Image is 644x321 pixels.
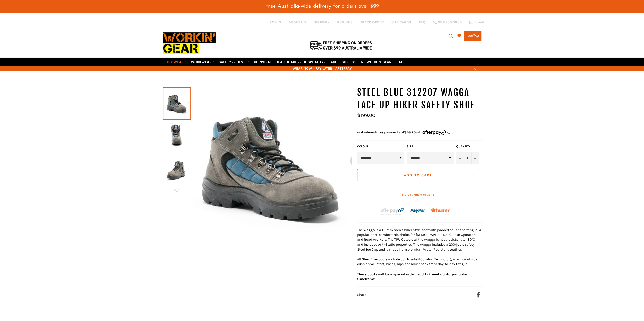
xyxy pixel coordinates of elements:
a: Log in [270,20,281,24]
span: 02 6280 5885 [438,21,462,24]
button: Add to Cart [357,169,479,181]
a: SAFETY & HI VIS [217,58,251,66]
img: Flat $9.95 shipping Australia wide [309,40,373,51]
h1: STEEL BLUE 312207 Wagga Lace up Hiker Safety Shoe [357,86,482,111]
img: STEEL BLUE 312207 Wagga Lace up Hiker Safety Shoe - Workin' Gear [191,86,352,245]
a: Cart [464,31,481,41]
img: Humm_core_logo_RGB-01_300x60px_small_195d8312-4386-4de7-b182-0ef9b6303a37.png [431,208,450,212]
img: STEEL BLUE 312207 Wagga Lace up Hiker Safety Shoe - Workin' Gear [165,123,189,151]
a: 02 6280 5885 [433,21,462,24]
a: DELIVERY [314,20,329,25]
span: Share [357,293,366,297]
img: STEEL BLUE 312207 Wagga Lace up Hiker Safety Shoe - Workin' Gear [165,157,189,185]
a: RE-WORKIN' GEAR [359,58,393,66]
span: Free Australia-wide delivery for orders over $99 [265,4,379,9]
a: ACCESSORIES [328,58,358,66]
strong: These boots will be a special order, add 1 -2 weeks onto you order timeframe. [357,272,468,281]
a: WORKWEAR [189,58,216,66]
a: TRACK ORDER [360,20,384,25]
span: Add to Cart [404,173,432,177]
a: ABOUT US [289,20,306,25]
a: RETURNS [337,20,353,25]
span: $199.00 [357,112,375,118]
img: Workin Gear leaders in Workwear, Safety Boots, PPE, Uniforms. Australia's No.1 in Workwear [163,29,216,57]
button: Increase item quantity by one [471,152,479,164]
button: Reduce item quantity by one [456,152,464,164]
img: paypal.png [410,203,425,218]
label: COLOUR [357,144,404,149]
p: All Steel Blue boots include our Trisole® Comfort Technology which works to cushion your feet, kn... [357,257,482,267]
a: SALE [394,58,407,66]
label: Quantity [456,144,479,149]
span: Email [474,21,484,24]
label: Size [407,144,454,149]
a: CORPORATE, HEALTHCARE & HOSPITALITY [252,58,328,66]
a: More payment options [357,193,479,197]
a: FOOTWEAR [163,58,188,66]
p: The Wagga is a 110mm men’s hiker style boot with padded collar and tongue. A popular 100% comfort... [357,228,482,252]
a: FAQ [419,20,425,25]
span: WEAR NOW | PAY LATER | AFTERPAY [163,66,482,71]
img: Afterpay-Logo-on-dark-bg_large.png [380,207,405,216]
a: GIFT CARDS [391,20,411,25]
a: Email [469,20,484,24]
